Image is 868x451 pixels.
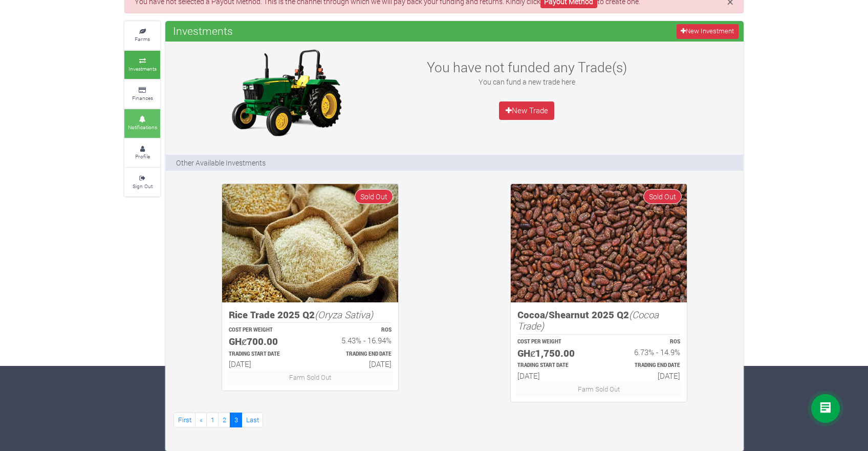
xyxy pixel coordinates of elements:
[643,189,682,204] span: Sold Out
[517,308,659,333] i: (Cocoa Trade)
[517,347,590,359] h5: GHȼ1,750.00
[517,309,680,332] h5: Cocoa/Shearnut 2025 Q2
[124,109,160,137] a: Notifications
[135,153,150,160] small: Profile
[511,184,687,302] img: growforme image
[242,413,263,427] a: Last
[319,351,392,358] p: Estimated Trading End Date
[229,359,301,368] h6: [DATE]
[173,413,735,427] nav: Page Navigation
[416,59,638,75] h3: You have not funded any Trade(s)
[517,362,590,370] p: Estimated Trading Start Date
[608,347,680,357] h6: 6.73% - 14.9%
[133,182,153,190] small: Sign Out
[229,326,301,334] p: COST PER WEIGHT
[499,101,554,120] a: New Trade
[608,362,680,370] p: Estimated Trading End Date
[319,326,392,334] p: ROS
[319,336,392,345] h6: 5.43% - 16.94%
[170,20,235,41] span: Investments
[677,24,739,39] a: New Investment
[124,80,160,108] a: Finances
[229,336,301,347] h5: GHȼ700.00
[135,35,150,43] small: Farms
[517,371,590,380] h6: [DATE]
[230,413,242,427] a: 3
[229,351,301,358] p: Estimated Trading Start Date
[124,51,160,79] a: Investments
[128,65,157,72] small: Investments
[124,139,160,167] a: Profile
[229,309,392,321] h5: Rice Trade 2025 Q2
[517,338,590,346] p: COST PER WEIGHT
[319,359,392,368] h6: [DATE]
[222,184,398,302] img: growforme image
[128,124,157,131] small: Notifications
[355,189,393,204] span: Sold Out
[124,22,160,50] a: Farms
[124,168,160,196] a: Sign Out
[608,371,680,380] h6: [DATE]
[315,308,373,321] i: (Oryza Sativa)
[176,157,266,168] p: Other Available Investments
[608,338,680,346] p: ROS
[218,413,230,427] a: 2
[132,94,153,101] small: Finances
[206,413,219,427] a: 1
[416,76,638,87] p: You can fund a new trade here
[200,415,203,424] span: «
[173,413,196,427] a: First
[222,47,350,139] img: growforme image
